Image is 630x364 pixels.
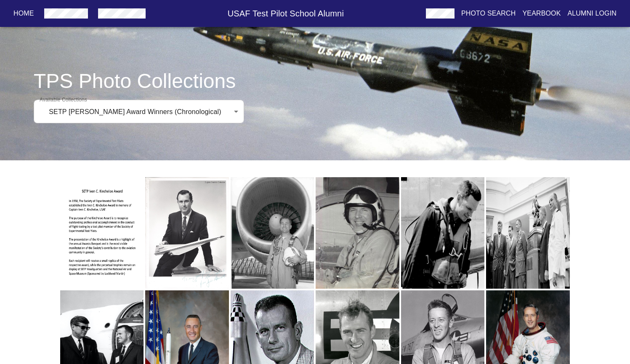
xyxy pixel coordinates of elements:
[458,6,519,21] button: Photo Search
[316,177,399,289] img: SETP Iven C. Kincheloe Award winner for 1959, Robert Ferry, Class 1954c
[34,69,236,93] h3: TPS Photo Collections
[34,100,244,123] div: SETP [PERSON_NAME] Award Winners (Chronological)
[145,177,229,289] img: SETP Iven C. Kincheloe Award winner for 1958, James Gannett, Class 1952c
[10,6,37,21] button: Home
[401,177,485,289] img: SETP Iven C. Kincheloe Award winner for 1960, William Magruder, Class 1952b
[564,6,620,21] button: Alumni Login
[149,7,423,20] h6: USAF Test Pilot School Alumni
[461,8,516,19] p: Photo Search
[522,8,561,19] p: Yearbook
[568,8,617,19] p: Alumni Login
[60,177,144,289] img: Award Description
[13,8,34,19] p: Home
[519,6,564,21] button: Yearbook
[231,177,314,289] img: SETP Iven C. Kincheloe Award winner for 1958, Joseph Tymcyzszyn, Class 1946c
[486,177,570,289] img: SETP Iven C. Kincheloe Award winner for 1961, Robert White, Class 1954c. L to R: President Kenned...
